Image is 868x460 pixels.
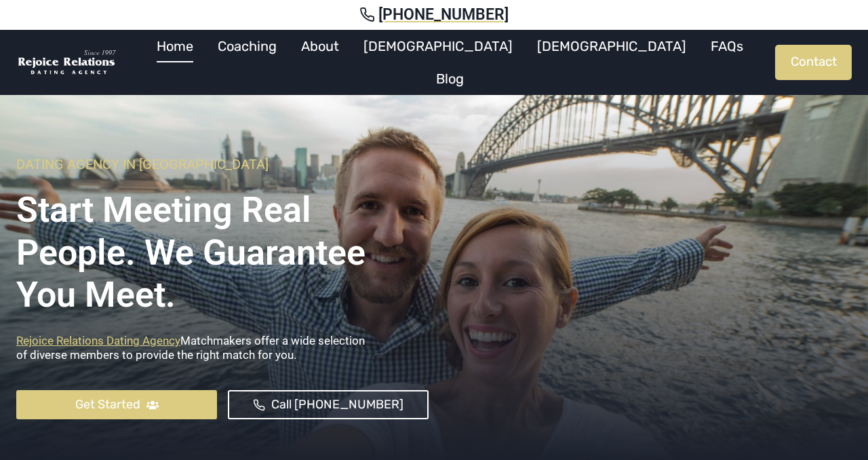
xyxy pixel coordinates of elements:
a: Call [PHONE_NUMBER] [228,390,429,419]
span: Call [PHONE_NUMBER] [271,395,403,415]
nav: Primary Navigation [125,30,775,95]
a: Contact [775,45,852,80]
img: Rejoice Relations [16,49,118,77]
a: Blog [424,62,476,95]
a: Coaching [205,30,289,62]
a: About [289,30,351,62]
h1: Start Meeting Real People. We Guarantee you meet. [16,179,429,316]
h6: Dating Agency In [GEOGRAPHIC_DATA] [16,156,429,172]
a: [PHONE_NUMBER] [16,5,852,24]
p: Matchmakers offer a wide selection of diverse members to provide the right match for you. [16,334,429,368]
span: [PHONE_NUMBER] [378,5,509,24]
a: [DEMOGRAPHIC_DATA] [525,30,698,62]
a: FAQs [698,30,755,62]
a: Home [144,30,205,62]
a: Rejoice Relations Dating Agency [16,334,180,347]
a: Get Started [16,390,217,419]
a: [DEMOGRAPHIC_DATA] [351,30,525,62]
span: Get Started [75,395,140,415]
